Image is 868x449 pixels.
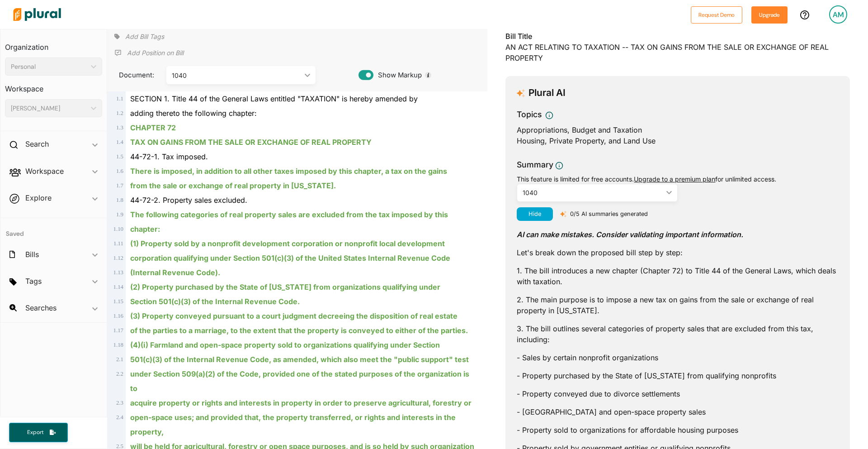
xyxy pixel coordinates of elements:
span: 1 . 11 [113,240,123,247]
ins: (1) Property sold by a nonprofit development corporation or nonprofit local development [130,239,445,248]
p: 1. The bill introduces a new chapter (Chapter 72) to Title 44 of the General Laws, which deals wi... [517,265,839,287]
span: 2 . 1 [116,356,123,363]
ins: from the sale or exchange of real property in [US_STATE]. [130,181,336,190]
span: 1 . 18 [113,342,123,348]
span: 44-72-1. Tax imposed. [130,152,208,161]
span: 2 . 3 [116,400,123,406]
span: 1 . 4 [116,139,123,145]
span: Document: [114,70,155,80]
ins: There is imposed, in addition to all other taxes imposed by this chapter, a tax on the gains [130,167,447,176]
ins: corporation qualifying under Section 501(c)(3) of the United States Internal Revenue Code [130,253,450,263]
span: 1 . 6 [116,168,123,174]
span: 1 . 2 [116,110,123,116]
ins: under Section 509(a)(2) of the Code, provided one of the stated purposes of the organization is to [130,369,469,393]
h3: Plural AI [528,87,566,99]
span: 1 . 17 [113,327,123,334]
ins: The following categories of real property sales are excluded from the tax imposed by this [130,210,448,219]
ins: (2) Property purchased by the State of [US_STATE] from organizations qualifying under [130,282,440,291]
p: Let's break down the proposed bill step by step: [517,247,839,258]
div: Add Position Statement [114,46,184,60]
span: Hide [528,210,541,217]
span: 1 . 13 [113,269,123,276]
h2: Workspace [25,166,64,176]
span: 1 . 9 [116,211,123,218]
h3: Bill Title [505,31,850,42]
h2: Bills [25,249,39,259]
span: 1 . 7 [116,182,123,189]
p: - Sales by certain nonprofit organizations [517,352,839,363]
div: This feature is limited for free accounts. for unlimited access. [517,174,839,184]
div: 1040 [172,71,301,80]
a: Upgrade [751,10,788,19]
a: Upgrade to a premium plan [634,175,715,183]
h2: Search [25,139,49,149]
p: Add Position on Bill [127,48,184,57]
ins: (4)(i) Farmland and open-space property sold to organizations qualifying under Section [130,340,440,349]
span: 1 . 8 [116,197,123,203]
div: Appropriations, Budget and Taxation [517,124,839,135]
span: adding thereto the following chapter: [130,109,257,118]
div: Add tags [114,30,164,43]
span: 44-72-2. Property sales excluded. [130,196,247,205]
span: Show Markup [373,70,422,80]
p: - Property purchased by the State of [US_STATE] from qualifying nonprofits [517,370,839,381]
a: AM [822,2,854,27]
ins: of the parties to a marriage, to the extent that the property is conveyed to either of the parties. [130,326,468,335]
span: 1 . 1 [116,96,123,102]
p: AI can make mistakes. Consider validating important information. [517,225,839,240]
span: 2 . 4 [116,414,123,420]
span: 2 . 2 [116,371,123,377]
button: Export [9,423,68,442]
button: Request Demo [691,6,742,24]
p: 2. The main purpose is to impose a new tax on gains from the sale or exchange of real property in... [517,294,839,316]
div: AN ACT RELATING TO TAXATION -- TAX ON GAINS FROM THE SALE OR EXCHANGE OF REAL PROPERTY [505,31,850,69]
ins: (Internal Revenue Code). [130,268,220,277]
a: Request Demo [691,10,742,19]
div: Housing, Private Property, and Land Use [517,135,839,146]
ins: TAX ON GAINS FROM THE SALE OR EXCHANGE OF REAL PROPERTY [130,138,372,147]
div: Personal [11,62,87,72]
h3: Workspace [5,76,102,96]
ins: (3) Property conveyed pursuant to a court judgment decreeing the disposition of real estate [130,311,458,320]
h3: Topics [517,109,542,120]
span: 1 . 12 [113,255,123,261]
ins: chapter: [130,224,160,234]
p: - [GEOGRAPHIC_DATA] and open-space property sales [517,406,839,417]
span: SECTION 1. Title 44 of the General Laws entitled "TAXATION" is hereby amended by [130,94,418,103]
button: Hide [517,207,553,221]
ins: 501(c)(3) of the Internal Revenue Code, as amended, which also meet the "public support" test [130,355,469,364]
span: Export [21,429,50,436]
ins: Section 501(c)(3) of the Internal Revenue Code. [130,297,300,306]
span: 1 . 15 [113,298,123,305]
span: 1 . 5 [116,153,123,160]
span: Add Bill Tags [125,32,164,41]
p: 3. The bill outlines several categories of property sales that are excluded from this tax, includ... [517,323,839,345]
button: Upgrade [751,6,788,24]
div: AM [829,5,847,24]
h4: Saved [0,218,107,240]
ins: open-space uses; and provided that, the property transferred, or rights and interests in the prop... [130,413,456,436]
span: 1 . 14 [113,284,123,290]
h3: Summary [517,159,553,171]
span: 1 . 10 [113,226,123,232]
div: Tooltip anchor [424,71,432,79]
ins: CHAPTER 72 [130,123,176,132]
div: [PERSON_NAME] [11,104,87,113]
ins: acquire property or rights and interests in property in order to preserve agricultural, forestry or [130,398,472,407]
div: 1040 [523,188,663,197]
span: 1 . 16 [113,313,123,319]
span: 1 . 3 [116,124,123,131]
h3: Organization [5,34,102,54]
p: 0/5 AI summaries generated [570,210,648,218]
p: - Property conveyed due to divorce settlements [517,388,839,399]
p: - Property sold to organizations for affordable housing purposes [517,425,839,435]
